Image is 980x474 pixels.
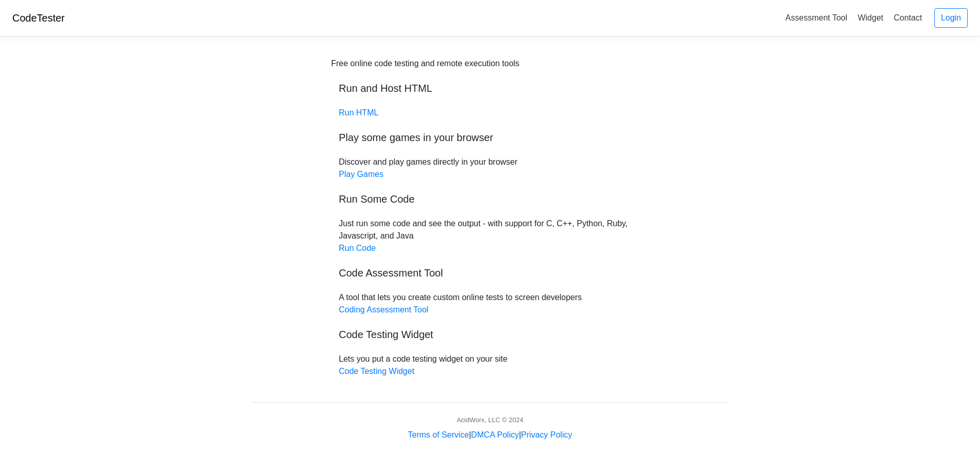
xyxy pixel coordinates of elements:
[339,82,641,94] h5: Run and Host HTML
[853,9,887,26] a: Widget
[331,57,649,378] div: Discover and play games directly in your browser Just run some code and see the output - with sup...
[781,9,851,26] a: Assessment Tool
[339,367,414,376] a: Code Testing Widget
[890,9,926,26] a: Contact
[339,131,641,144] h5: Play some games in your browser
[339,328,641,341] h5: Code Testing Widget
[408,430,469,439] a: Terms of Service
[339,305,428,314] a: Coding Assessment Tool
[934,8,968,28] a: Login
[339,267,641,279] h5: Code Assessment Tool
[471,430,519,439] a: DMCA Policy
[339,244,376,252] a: Run Code
[339,108,378,117] a: Run HTML
[331,57,519,70] div: Free online code testing and remote execution tools
[339,193,641,205] h5: Run Some Code
[457,415,523,425] div: AcidWorx, LLC © 2024
[339,170,383,179] a: Play Games
[521,430,573,439] a: Privacy Policy
[12,12,65,24] a: CodeTester
[408,429,572,441] div: | |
